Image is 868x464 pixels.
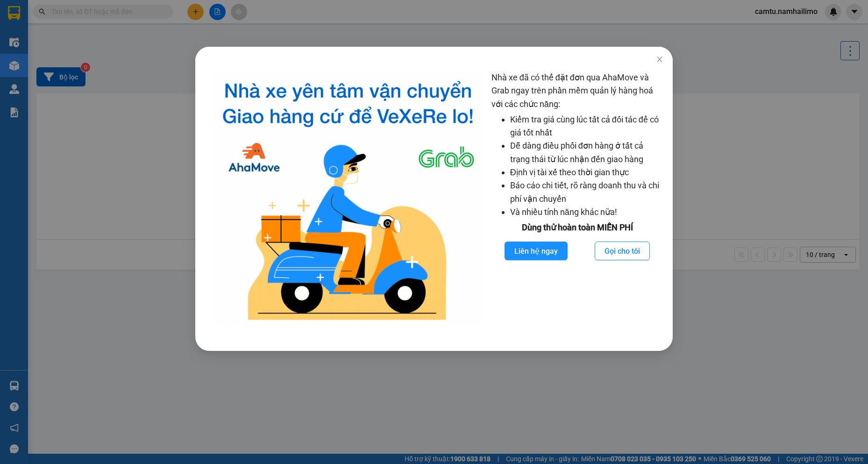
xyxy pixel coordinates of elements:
div: Dùng thử hoàn toàn MIỄN PHÍ [491,221,663,234]
li: Báo cáo chi tiết, rõ ràng doanh thu và chi phí vận chuyển [510,179,663,206]
div: Nhà xe đã có thể đặt đơn qua AhaMove và Grab ngay trên phần mềm quản lý hàng hoá với các chức năng: [491,71,663,328]
li: Và nhiều tính năng khác nữa! [510,206,663,219]
img: logo [212,71,484,328]
li: Kiểm tra giá cùng lúc tất cả đối tác để có giá tốt nhất [510,113,663,140]
li: Dễ dàng điều phối đơn hàng ở tất cả trạng thái từ lúc nhận đến giao hàng [510,139,663,166]
span: Liên hệ ngay [515,245,558,257]
li: Định vị tài xế theo thời gian thực [510,166,663,179]
span: close [656,56,663,63]
span: Gọi cho tôi [605,245,640,257]
button: Close [647,47,673,73]
button: Gọi cho tôi [595,242,650,260]
button: Liên hệ ngay [505,242,568,260]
